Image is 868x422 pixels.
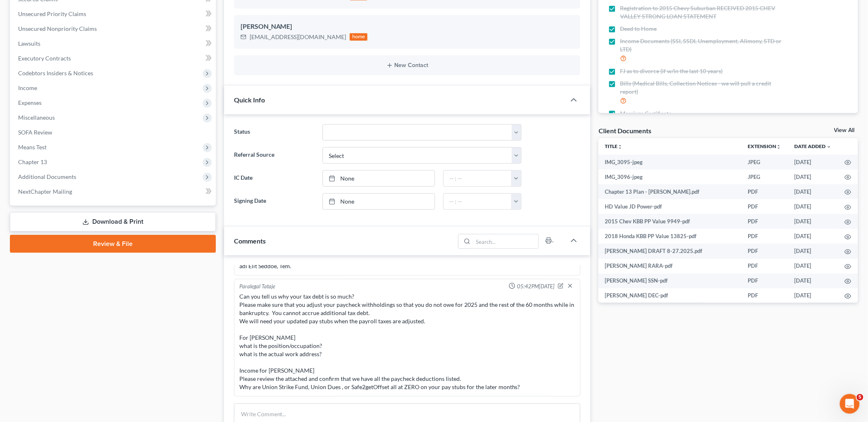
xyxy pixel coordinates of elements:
[250,33,346,41] div: [EMAIL_ADDRESS][DOMAIN_NAME]
[18,84,37,91] span: Income
[748,143,781,149] a: Extensionunfold_more
[241,62,574,69] button: New Contact
[620,79,786,96] span: Bills (Medical Bills, Collection Notices - we will pull a credit report)
[599,155,742,169] td: IMG_3095-jpeg
[12,184,216,199] a: NextChapter Mailing
[599,214,742,229] td: 2015 Chev KBB PP Value 9949-pdf
[620,4,786,21] span: Registration to 2015 Chevy Suburban RECEIVED 2015 CHEV VALLEY STRONG LOAN STATEMENT
[742,214,788,229] td: PDF
[18,10,86,17] span: Unsecured Priority Claims
[777,144,781,149] i: unfold_more
[12,36,216,51] a: Lawsuits
[605,143,623,149] a: Titleunfold_more
[788,169,838,184] td: [DATE]
[18,40,40,47] span: Lawsuits
[620,25,657,33] span: Deed to Home
[444,194,512,209] input: -- : --
[241,22,574,32] div: [PERSON_NAME]
[834,128,855,133] a: View All
[444,171,512,186] input: -- : --
[18,158,47,165] span: Chapter 13
[234,96,265,104] span: Quick Info
[788,184,838,199] td: [DATE]
[599,126,651,135] div: Client Documents
[230,193,318,210] label: Signing Date
[18,114,55,121] span: Miscellaneous
[742,243,788,258] td: PDF
[599,229,742,243] td: 2018 Honda KBB PP Value 13825-pdf
[10,212,216,232] a: Download & Print
[18,144,47,151] span: Means Test
[230,124,318,141] label: Status
[742,288,788,303] td: PDF
[323,194,435,209] a: None
[788,199,838,214] td: [DATE]
[599,288,742,303] td: [PERSON_NAME] DEC-pdf
[18,188,72,195] span: NextChapter Mailing
[788,155,838,169] td: [DATE]
[788,229,838,243] td: [DATE]
[827,144,832,149] i: expand_more
[742,229,788,243] td: PDF
[599,199,742,214] td: HD Value JD Power-pdf
[788,288,838,303] td: [DATE]
[742,199,788,214] td: PDF
[12,125,216,140] a: SOFA Review
[620,67,723,75] span: FJ as to divorce (if w/in the last 10 years)
[788,243,838,258] td: [DATE]
[620,109,671,118] span: Marriage Certificate
[599,259,742,274] td: [PERSON_NAME] RARA-pdf
[18,129,52,136] span: SOFA Review
[742,274,788,288] td: PDF
[840,394,860,414] iframe: Intercom live chat
[742,169,788,184] td: JPEG
[795,143,832,149] a: Date Added expand_more
[239,283,275,291] div: Paralegal Tataje
[742,259,788,274] td: PDF
[742,184,788,199] td: PDF
[12,7,216,21] a: Unsecured Priority Claims
[473,234,539,248] input: Search...
[18,173,76,180] span: Additional Documents
[620,37,786,53] span: Income Documents (SSI, SSDI, Unemployment, Alimony, STD or LTD)
[230,170,318,187] label: IC Date
[18,70,93,77] span: Codebtors Insiders & Notices
[234,237,266,245] span: Comments
[230,147,318,164] label: Referral Source
[599,169,742,184] td: IMG_3096-jpeg
[742,155,788,169] td: JPEG
[788,214,838,229] td: [DATE]
[599,243,742,258] td: [PERSON_NAME] DRAFT 8-27.2025.pdf
[323,171,435,186] a: None
[599,274,742,288] td: [PERSON_NAME] SSN-pdf
[12,21,216,36] a: Unsecured Nonpriority Claims
[517,283,554,290] span: 05:42PM[DATE]
[350,33,368,41] div: home
[239,292,576,391] div: Can you tell us why your tax debt is so much? Please make sure that you adjust your paycheck with...
[18,25,97,32] span: Unsecured Nonpriority Claims
[788,259,838,274] td: [DATE]
[599,184,742,199] td: Chapter 13 Plan - [PERSON_NAME].pdf
[18,55,71,62] span: Executory Contracts
[618,144,623,149] i: unfold_more
[10,235,216,253] a: Review & File
[12,51,216,66] a: Executory Contracts
[18,99,42,106] span: Expenses
[857,394,863,401] span: 5
[788,274,838,288] td: [DATE]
